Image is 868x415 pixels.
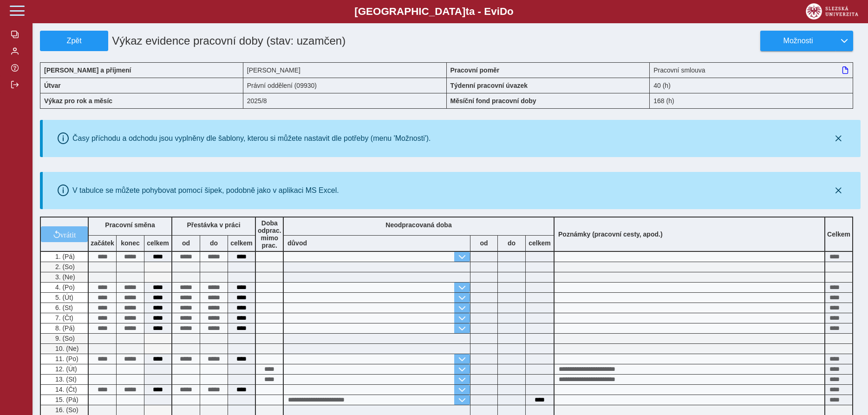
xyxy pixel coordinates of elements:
[465,6,469,17] span: t
[44,82,61,89] b: Útvar
[60,231,76,238] span: vrátit
[555,231,666,238] b: Poznámky (pracovní cesty, apod.)
[53,345,79,352] span: 10. (Ne)
[768,37,828,45] span: Možnosti
[53,273,75,281] span: 3. (Ne)
[287,239,307,247] b: důvod
[53,263,75,270] span: 2. (So)
[53,386,77,393] span: 14. (Čt)
[53,304,73,311] span: 6. (St)
[172,239,200,247] b: od
[450,66,500,74] b: Pracovní poměr
[44,97,112,105] b: Výkaz pro rok a měsíc
[53,324,75,332] span: 8. (Pá)
[40,31,108,51] button: Zpět
[258,219,281,249] b: Doba odprac. mimo prac.
[53,314,73,322] span: 7. (Čt)
[243,93,447,109] div: 2025/8
[108,31,382,51] h1: Výkaz evidence pracovní doby (stav: uzamčen)
[650,62,853,78] div: Pracovní smlouva
[228,239,255,247] b: celkem
[44,66,131,74] b: [PERSON_NAME] a příjmení
[105,221,155,229] b: Pracovní směna
[450,82,528,89] b: Týdenní pracovní úvazek
[53,375,77,383] span: 13. (St)
[806,3,858,20] img: logo_web_su.png
[41,226,88,242] button: vrátit
[53,406,78,414] span: 16. (So)
[53,335,75,342] span: 9. (So)
[507,6,514,17] span: o
[53,365,77,373] span: 12. (Út)
[72,134,431,143] div: Časy příchodu a odchodu jsou vyplněny dle šablony, kterou si můžete nastavit dle potřeby (menu 'M...
[53,355,78,362] span: 11. (Po)
[243,78,447,93] div: Právní oddělení (09930)
[53,283,75,291] span: 4. (Po)
[498,239,525,247] b: do
[650,78,853,93] div: 40 (h)
[526,239,554,247] b: celkem
[53,294,73,301] span: 5. (Út)
[53,396,78,403] span: 15. (Pá)
[53,253,75,260] span: 1. (Pá)
[650,93,853,109] div: 168 (h)
[760,31,835,51] button: Možnosti
[187,221,240,229] b: Přestávka v práci
[450,97,536,105] b: Měsíční fond pracovní doby
[827,231,850,238] b: Celkem
[385,221,451,229] b: Neodpracovaná doba
[117,239,144,247] b: konec
[72,186,339,195] div: V tabulce se můžete pohybovat pomocí šipek, podobně jako v aplikaci MS Excel.
[28,6,840,18] b: [GEOGRAPHIC_DATA] a - Evi
[89,239,116,247] b: začátek
[44,37,104,45] span: Zpět
[243,62,447,78] div: [PERSON_NAME]
[200,239,228,247] b: do
[500,6,507,17] span: D
[144,239,171,247] b: celkem
[470,239,497,247] b: od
